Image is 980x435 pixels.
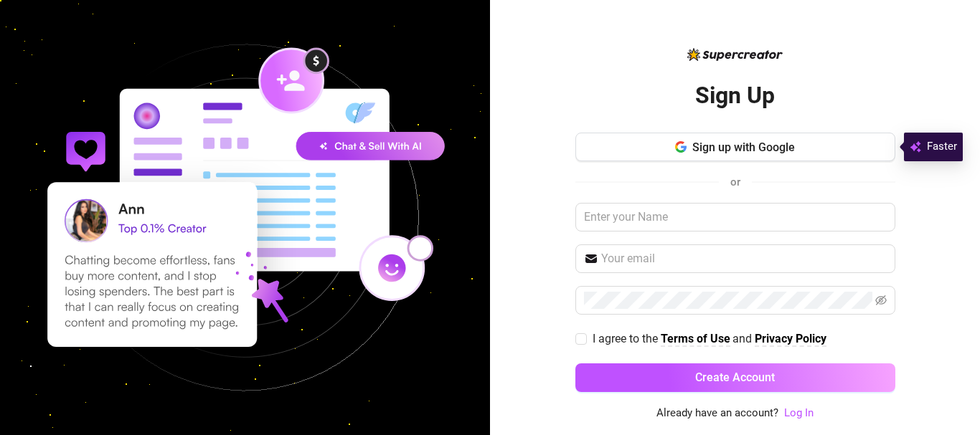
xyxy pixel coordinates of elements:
[575,363,895,392] button: Create Account
[692,140,795,154] span: Sign up with Google
[784,406,814,419] a: Log In
[656,405,778,422] span: Already have an account?
[755,332,826,347] a: Privacy Policy
[732,332,755,345] span: and
[875,295,887,306] span: eye-invisible
[730,176,740,188] span: or
[601,250,887,267] input: Your email
[755,332,826,345] strong: Privacy Policy
[575,133,895,161] button: Sign up with Google
[575,203,895,231] input: Enter your Name
[661,332,730,345] strong: Terms of Use
[695,81,775,110] h2: Sign Up
[695,371,775,384] span: Create Account
[593,332,661,345] span: I agree to the
[784,405,814,422] a: Log In
[661,332,730,347] a: Terms of Use
[927,138,957,156] span: Faster
[910,138,921,156] img: svg%3e
[687,48,783,61] img: logo-BBDzfeDw.svg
